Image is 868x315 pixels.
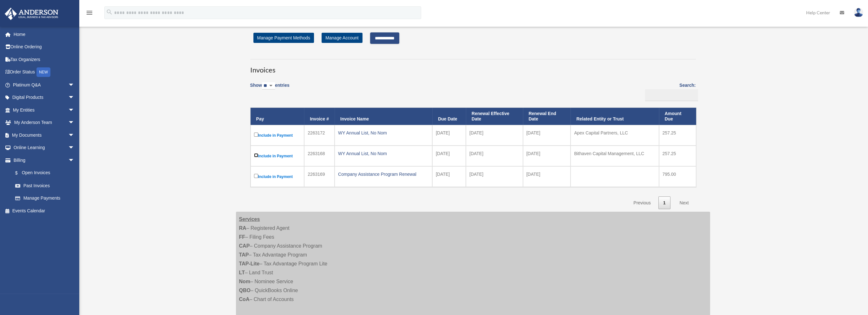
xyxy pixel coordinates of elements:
[239,288,251,293] strong: QBO
[658,196,670,209] a: 1
[645,89,698,101] input: Search:
[466,166,523,187] td: [DATE]
[254,173,301,181] label: Include in Payment
[523,166,571,187] td: [DATE]
[322,33,362,43] a: Manage Account
[262,82,275,90] select: Showentries
[250,59,696,75] h3: Invoices
[4,104,84,116] a: My Entitiesarrow_drop_down
[675,196,694,209] a: Next
[239,216,260,222] strong: Services
[466,146,523,166] td: [DATE]
[571,146,659,166] td: Bithaven Capital Management, LLC
[4,53,84,66] a: Tax Organizers
[4,28,84,41] a: Home
[523,108,571,125] th: Renewal End Date: activate to sort column ascending
[4,91,84,104] a: Digital Productsarrow_drop_down
[36,67,50,77] div: NEW
[335,108,432,125] th: Invoice Name: activate to sort column ascending
[254,131,301,139] label: Include in Payment
[239,279,251,284] strong: Nom
[4,141,84,154] a: Online Learningarrow_drop_down
[338,128,429,137] div: WY Annual List, No Nom
[68,129,81,142] span: arrow_drop_down
[338,170,429,179] div: Company Assistance Program Renewal
[9,167,78,180] a: $Open Invoices
[304,108,335,125] th: Invoice #: activate to sort column ascending
[629,196,655,209] a: Previous
[466,108,523,125] th: Renewal Effective Date: activate to sort column ascending
[523,125,571,146] td: [DATE]
[253,33,314,43] a: Manage Payment Methods
[643,81,696,101] label: Search:
[4,116,84,129] a: My Anderson Teamarrow_drop_down
[86,11,93,17] a: menu
[254,152,301,160] label: Include in Payment
[68,141,81,154] span: arrow_drop_down
[3,8,60,20] img: Anderson Advisors Platinum Portal
[659,146,696,166] td: 257.25
[4,204,84,217] a: Events Calendar
[304,146,335,166] td: 2263168
[659,166,696,187] td: 795.00
[68,79,81,92] span: arrow_drop_down
[68,116,81,129] span: arrow_drop_down
[250,81,290,96] label: Show entries
[571,108,659,125] th: Related Entity or Trust: activate to sort column ascending
[239,252,249,257] strong: TAP
[4,79,84,91] a: Platinum Q&Aarrow_drop_down
[432,125,466,146] td: [DATE]
[523,146,571,166] td: [DATE]
[854,8,863,17] img: User Pic
[338,149,429,158] div: WY Annual List, No Nom
[4,41,84,53] a: Online Ordering
[659,108,696,125] th: Amount Due: activate to sort column ascending
[432,108,466,125] th: Due Date: activate to sort column ascending
[239,261,260,266] strong: TAP-Lite
[466,125,523,146] td: [DATE]
[239,270,245,275] strong: LT
[9,179,81,192] a: Past Invoices
[4,129,84,141] a: My Documentsarrow_drop_down
[68,104,81,117] span: arrow_drop_down
[19,169,22,177] span: $
[659,125,696,146] td: 257.25
[4,66,84,79] a: Order StatusNEW
[254,153,258,157] input: Include in Payment
[106,9,113,16] i: search
[68,91,81,104] span: arrow_drop_down
[254,133,258,137] input: Include in Payment
[254,174,258,178] input: Include in Payment
[239,297,250,302] strong: CoA
[304,125,335,146] td: 2263172
[432,166,466,187] td: [DATE]
[432,146,466,166] td: [DATE]
[9,192,81,205] a: Manage Payments
[68,154,81,167] span: arrow_drop_down
[4,154,81,167] a: Billingarrow_drop_down
[571,125,659,146] td: Apex Capital Partners, LLC
[239,225,246,231] strong: RA
[239,234,245,240] strong: FF
[239,243,250,249] strong: CAP
[304,166,335,187] td: 2263169
[86,9,93,17] i: menu
[251,108,304,125] th: Pay: activate to sort column descending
